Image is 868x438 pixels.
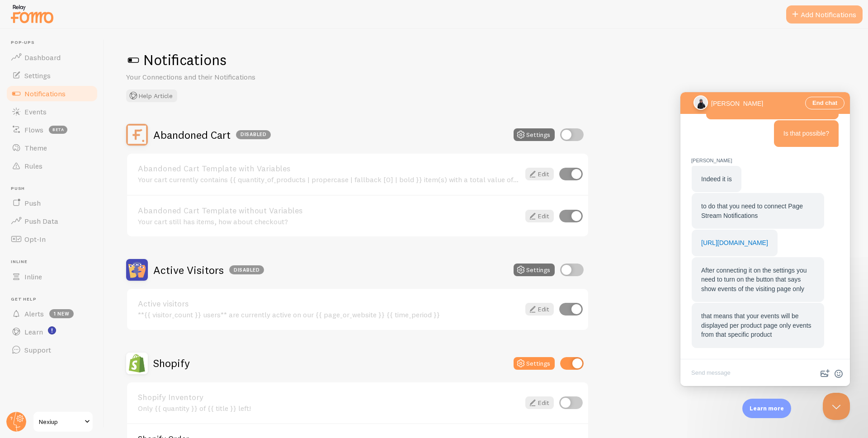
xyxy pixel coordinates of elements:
a: Nexiup [33,411,94,433]
a: Alerts 1 new [5,305,99,323]
a: Shopify Inventory [138,393,520,401]
button: Settings [514,357,555,370]
span: Flows [24,125,43,134]
span: Notifications [24,89,66,98]
iframe: Help Scout Beacon - Live Chat, Contact Form, and Knowledge Base [680,92,850,386]
button: Help Article [126,89,177,102]
a: Settings [5,66,99,85]
a: Abandoned Cart Template without Variables [138,207,520,215]
a: Theme [5,139,99,157]
img: Shopify [126,353,148,374]
span: Alerts [24,309,44,318]
a: Edit [525,210,554,222]
a: Support [5,341,99,359]
p: Learn more [750,404,784,413]
button: Settings [514,264,555,276]
span: Inline [11,259,99,265]
button: Settings [514,128,555,141]
iframe: Help Scout Beacon - Close [823,393,850,420]
span: Opt-In [24,235,46,244]
span: beta [49,126,67,134]
span: Get Help [11,297,99,302]
h2: Shopify [153,356,190,370]
a: Active visitors [138,300,520,308]
a: Push [5,194,99,212]
span: Rules [24,161,42,170]
span: Inline [24,272,42,281]
div: Disabled [229,265,264,274]
span: Nexiup [39,416,82,427]
span: Push [11,186,99,192]
a: Push Data [5,212,99,230]
a: Notifications [5,85,99,103]
span: 1 new [49,309,74,318]
a: Rules [5,157,99,175]
div: Your cart currently contains {{ quantity_of_products | propercase | fallback [0] | bold }} item(s... [138,175,520,184]
a: Abandoned Cart Template with Variables [138,165,520,173]
svg: <p>Watch New Feature Tutorials!</p> [48,326,56,334]
img: fomo-relay-logo-orange.svg [9,2,55,25]
a: Edit [525,396,554,409]
a: Edit [525,168,554,180]
div: Disabled [236,130,271,139]
span: Push [24,198,41,207]
div: Your cart still has items, how about checkout? [138,217,520,226]
a: Inline [5,268,99,286]
span: Dashboard [24,53,61,62]
span: Learn [24,327,43,336]
a: Dashboard [5,48,99,66]
div: **{{ visitor_count }} users** are currently active on our {{ page_or_website }} {{ time_period }} [138,311,520,319]
a: Opt-In [5,230,99,248]
span: Theme [24,143,47,152]
span: Push Data [24,217,58,226]
h2: Active Visitors [153,263,264,277]
h1: Notifications [126,51,846,69]
img: Active Visitors [126,259,148,281]
a: Events [5,103,99,121]
a: Learn [5,323,99,341]
img: Abandoned Cart [126,124,148,146]
div: Only {{ quantity }} of {{ title }} left! [138,404,520,412]
h2: Abandoned Cart [153,128,271,142]
p: Your Connections and their Notifications [126,72,343,82]
a: Flows beta [5,121,99,139]
a: Edit [525,303,554,316]
div: Learn more [742,399,791,418]
span: Settings [24,71,51,80]
span: Pop-ups [11,40,99,46]
span: Events [24,107,47,116]
span: Support [24,345,51,354]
